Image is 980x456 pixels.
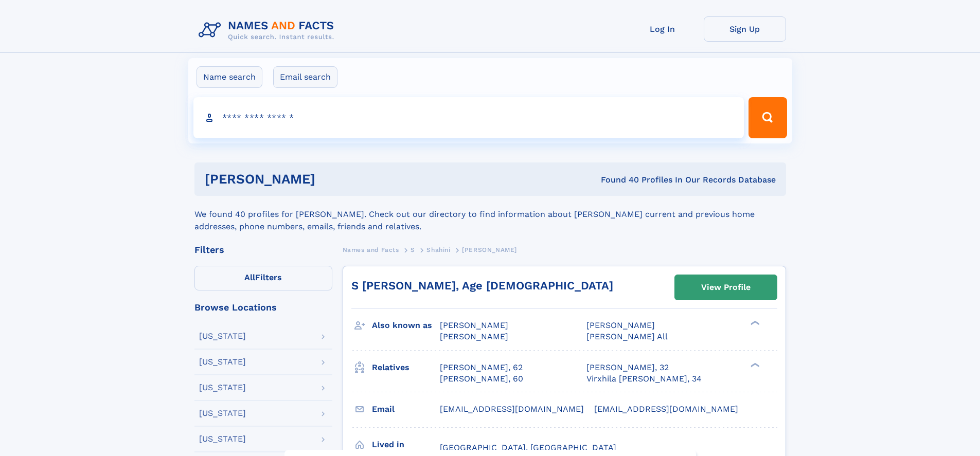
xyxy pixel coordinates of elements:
span: [EMAIL_ADDRESS][DOMAIN_NAME] [594,404,738,414]
a: S [PERSON_NAME], Age [DEMOGRAPHIC_DATA] [351,279,613,292]
div: [US_STATE] [199,409,246,417]
h3: Email [372,400,440,418]
span: [GEOGRAPHIC_DATA], [GEOGRAPHIC_DATA] [440,443,616,452]
span: [PERSON_NAME] All [586,332,668,341]
span: [PERSON_NAME] [440,332,508,341]
h1: [PERSON_NAME] [205,173,458,186]
a: View Profile [675,275,777,300]
span: S [411,246,415,253]
a: Sign Up [704,16,786,42]
div: [US_STATE] [199,332,246,340]
div: We found 40 profiles for [PERSON_NAME]. Check out our directory to find information about [PERSON... [194,196,786,233]
h3: Relatives [372,359,440,376]
span: [EMAIL_ADDRESS][DOMAIN_NAME] [440,404,584,414]
label: Name search [197,66,262,88]
div: Found 40 Profiles In Our Records Database [458,174,776,186]
a: [PERSON_NAME], 62 [440,362,523,373]
div: [US_STATE] [199,435,246,443]
a: [PERSON_NAME], 32 [586,362,669,373]
span: [PERSON_NAME] [586,320,655,330]
img: Logo Names and Facts [194,16,343,44]
label: Filters [194,266,332,290]
div: Browse Locations [194,303,332,312]
a: Shahini [426,243,450,256]
a: [PERSON_NAME], 60 [440,373,523,385]
div: [US_STATE] [199,384,246,392]
span: All [244,272,255,282]
h3: Lived in [372,436,440,453]
div: ❯ [748,320,760,326]
a: S [411,243,415,256]
div: Filters [194,245,332,254]
h3: Also known as [372,317,440,334]
a: Names and Facts [343,243,399,256]
a: Virxhila [PERSON_NAME], 34 [586,373,702,385]
span: [PERSON_NAME] [462,246,517,253]
label: Email search [273,66,337,88]
button: Search Button [749,97,787,138]
div: ❯ [748,361,760,368]
div: [US_STATE] [199,358,246,366]
div: View Profile [701,276,751,299]
input: search input [193,97,744,138]
span: [PERSON_NAME] [440,320,508,330]
span: Shahini [426,246,450,253]
a: Log In [621,16,704,42]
